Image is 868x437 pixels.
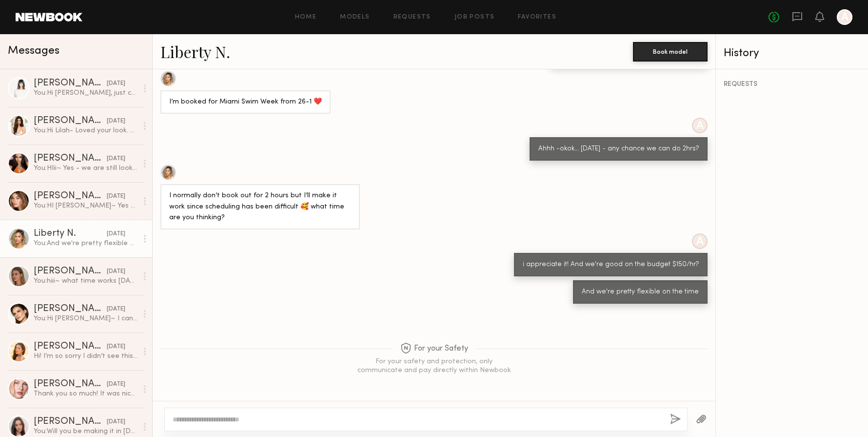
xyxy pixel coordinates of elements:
[34,314,138,323] div: You: Hi [PERSON_NAME]~ I can do 1hr [DATE] ([DATE]) - if you're available. Let me know!
[34,304,107,314] div: [PERSON_NAME]
[34,267,107,276] div: [PERSON_NAME]
[107,380,125,389] div: [DATE]
[837,9,852,25] a: A
[34,427,138,436] div: You: Will you be making it in [DATE]?
[724,81,860,88] div: REQUESTS
[169,190,351,224] div: I normally don’t book out for 2 hours but I’ll make it work since scheduling has been difficult 🥰...
[34,116,107,126] div: [PERSON_NAME]
[34,276,138,286] div: You: hiii~ what time works [DATE]?
[8,45,59,57] span: Messages
[34,88,138,98] div: You: Hi [PERSON_NAME], just chasing this up! Are you still interested?
[160,41,230,62] a: Liberty N.
[34,164,138,173] div: You: HIii~ Yes - we are still looking for models! Are you available soon to come in for a casting?
[34,379,107,389] div: [PERSON_NAME]
[34,352,138,361] div: Hi! I’m so sorry I didn’t see this in time, I live in SD at the moment. Please let me know if ano...
[454,14,495,21] a: Job Posts
[169,97,322,108] div: I’m booked for Miami Swim Week from 26-1 ❤️
[394,14,431,21] a: Requests
[400,343,468,355] span: For your Safety
[34,342,107,352] div: [PERSON_NAME]
[356,357,512,375] div: For your safety and protection, only communicate and pay directly within Newbook
[518,14,556,21] a: Favorites
[724,48,860,59] div: History
[34,154,107,164] div: [PERSON_NAME]
[34,191,107,201] div: [PERSON_NAME]
[107,229,125,239] div: [DATE]
[107,417,125,427] div: [DATE]
[582,287,699,298] div: And we're pretty flexible on the time
[34,201,138,210] div: You: HI [PERSON_NAME]~ Yes - we do ecom. rate is $125/hr
[340,14,370,21] a: Models
[107,117,125,126] div: [DATE]
[34,229,107,239] div: Liberty N.
[107,79,125,88] div: [DATE]
[107,192,125,201] div: [DATE]
[107,342,125,352] div: [DATE]
[295,14,317,21] a: Home
[107,305,125,314] div: [DATE]
[34,239,138,248] div: You: And we're pretty flexible on the time
[34,79,107,88] div: [PERSON_NAME]
[107,154,125,164] div: [DATE]
[34,389,138,398] div: Thank you so much! It was nice meeting you!!
[34,126,138,135] div: You: Hi Lilah- Loved your look. Would you be available to come in for a casting/go-see [DATE][DAT...
[34,417,107,427] div: [PERSON_NAME]
[538,144,699,155] div: Ahhh -okok... [DATE] - any chance we can do 2hrs?
[107,267,125,276] div: [DATE]
[633,47,708,55] a: Book model
[633,42,708,62] button: Book model
[523,259,699,271] div: i appreciate it! And we're good on the budget $150/hr?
